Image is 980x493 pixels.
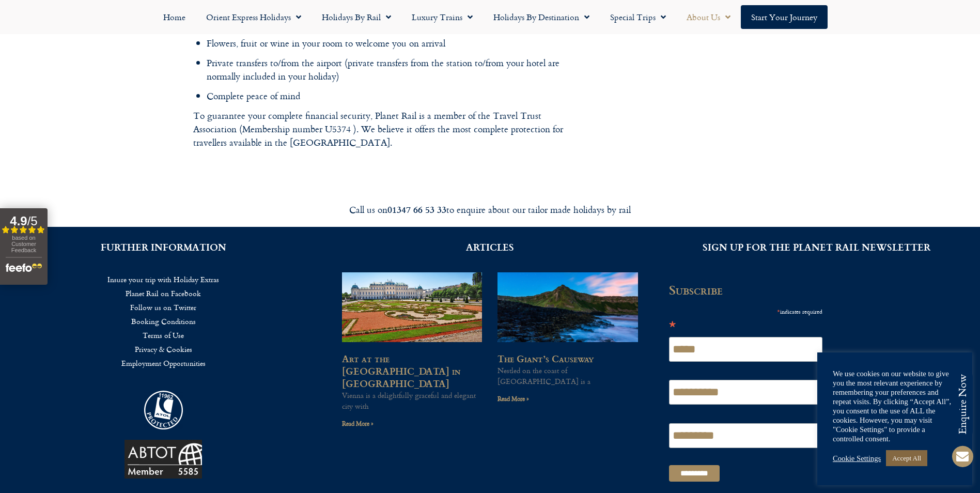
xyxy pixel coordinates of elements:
[5,5,975,29] nav: Menu
[833,454,881,463] a: Cookie Settings
[153,5,196,29] a: Home
[201,204,780,215] div: Call us on to enquire about our tailor made holidays by rail
[15,314,311,328] a: Booking Conditions
[387,203,446,216] strong: 01347 66 53 33
[600,5,676,29] a: Special Trips
[196,5,312,29] a: Orient Express Holidays
[833,369,957,443] div: We use cookies on our website to give you the most relevant experience by remembering your prefer...
[497,351,594,365] a: The Giant’s Causeway
[15,342,311,356] a: Privacy & Cookies
[401,5,483,29] a: Luxury Trains
[15,300,311,314] a: Follow us on Twitter
[669,283,829,297] h2: Subscribe
[15,286,311,300] a: Planet Rail on Facebook
[144,391,183,429] img: atol_logo-1
[15,242,311,252] h2: FURTHER INFORMATION
[497,365,637,387] p: Nestled on the coast of [GEOGRAPHIC_DATA] is a
[676,5,741,29] a: About Us
[15,272,311,370] nav: Menu
[15,328,311,342] a: Terms of Use
[669,242,965,252] h2: SIGN UP FOR THE PLANET RAIL NEWSLETTER
[886,450,927,466] a: Accept All
[125,440,202,479] img: ABTOT Black logo 5585 (002)
[741,5,828,29] a: Start your Journey
[669,304,823,317] div: indicates required
[342,390,482,411] p: Vienna is a delightfully graceful and elegant city with
[312,5,401,29] a: Holidays by Rail
[497,394,529,404] a: Read more about The Giant’s Causeway
[15,272,311,286] a: Insure your trip with Holiday Extras
[342,242,637,252] h2: ARTICLES
[342,351,460,390] a: Art at the [GEOGRAPHIC_DATA] in [GEOGRAPHIC_DATA]
[15,356,311,370] a: Employment Opportunities
[483,5,600,29] a: Holidays by Destination
[342,419,374,428] a: Read more about Art at the Belvedere Palace in Vienna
